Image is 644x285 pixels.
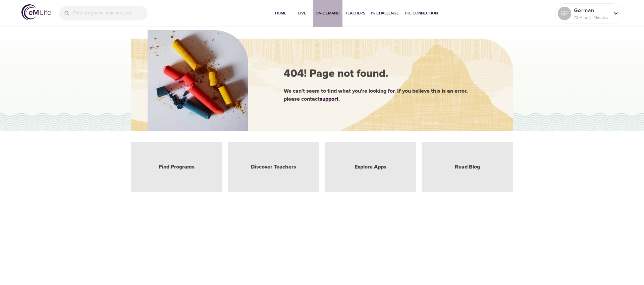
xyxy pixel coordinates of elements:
[574,6,609,14] p: German
[21,4,51,20] img: logo
[355,163,386,171] a: Explore Apps
[320,96,338,102] a: support
[345,10,365,17] span: Teachers
[371,10,399,17] span: 1% Challenge
[574,14,609,20] p: 73 Mindful Minutes
[148,30,248,131] img: hero
[73,6,148,20] input: Find programs, teachers, etc...
[455,163,480,171] a: Read Blog
[294,10,310,17] span: Live
[159,163,195,171] a: Find Programs
[558,7,571,20] div: GF
[284,87,492,103] div: We can't seem to find what you're looking for. If you believe this is an error, please contact .
[284,66,492,82] div: 404! Page not found.
[316,10,340,17] span: On-Demand
[273,10,289,17] span: Home
[251,163,296,171] a: Discover Teachers
[404,10,438,17] span: The Connection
